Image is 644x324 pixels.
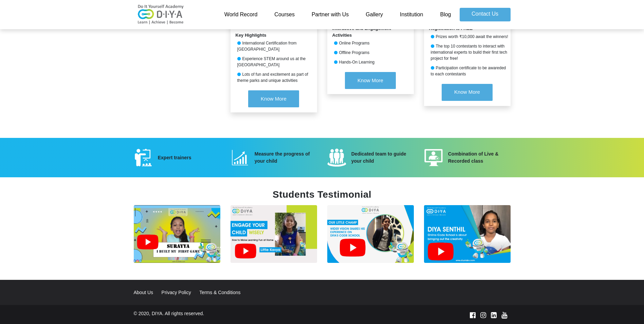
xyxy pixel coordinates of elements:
[261,96,287,102] span: Know More
[231,205,317,263] img: kavya.jpg
[345,72,396,89] button: Know More
[357,8,391,21] a: Gallery
[231,32,317,39] div: Key Highlights
[357,77,383,83] span: Know More
[327,59,414,65] div: Hands-On Learning
[442,84,493,101] button: Know More
[424,43,511,61] div: The top 10 contestants to interact with international experts to build their first tech project f...
[199,290,247,295] a: Terms & Conditions
[129,310,387,320] div: © 2020, DIYA. All rights reserved.
[231,56,317,68] div: Experience STEM around us at the [GEOGRAPHIC_DATA]
[303,8,357,21] a: Partner with Us
[327,205,414,263] img: ishan.jpg
[443,150,516,165] div: Combination of Live & Recorded class
[460,8,511,21] a: Contact Us
[327,40,414,46] div: Online Programs
[248,87,299,112] a: Know More
[231,71,317,84] div: Lots of fun and excitement as part of theme parks and unique activities
[345,69,396,94] a: Know More
[454,89,480,95] span: Know More
[424,148,443,167] img: 4.svg
[424,65,511,77] div: Participation certificate to be awareded to each contestants
[216,8,266,21] a: World Record
[162,290,198,295] a: Privacy Policy
[134,290,160,295] a: About Us
[134,148,153,167] img: 1.svg
[346,150,419,165] div: Dedicated team to guide your child
[266,8,303,21] a: Courses
[248,90,299,107] button: Know More
[231,148,250,167] img: 2.svg
[153,154,225,161] div: Expert trainers
[134,4,188,25] img: logo-v2.png
[424,34,511,40] div: Prizes worth ₹10,000 await the winners!
[327,148,346,167] img: 3.svg
[327,25,414,38] div: Interactive and Engagement Activities
[134,205,220,263] img: surya.jpg
[129,187,516,202] div: Students Testimonial
[424,205,511,263] img: senthil.jpg
[327,50,414,56] div: Offline Programs
[391,8,431,21] a: Institution
[431,8,459,21] a: Blog
[231,40,317,52] div: International Certification from [GEOGRAPHIC_DATA]
[442,80,493,106] a: Know More
[250,150,322,165] div: Measure the progress of your child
